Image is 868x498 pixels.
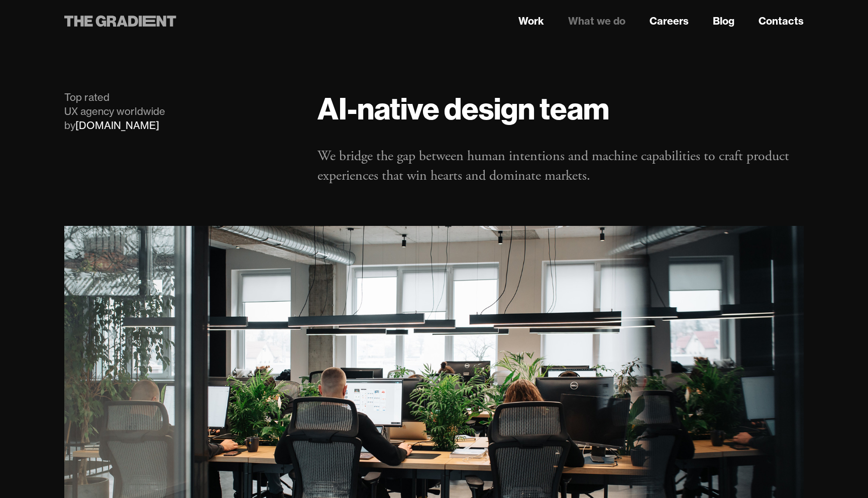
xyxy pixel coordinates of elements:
[568,14,625,29] a: What we do
[75,119,159,132] a: [DOMAIN_NAME]
[758,14,804,29] a: Contacts
[713,14,734,29] a: Blog
[649,14,689,29] a: Careers
[317,147,804,186] p: We bridge the gap between human intentions and machine capabilities to craft product experiences ...
[64,90,297,133] div: Top rated UX agency worldwide by
[317,90,804,127] h1: AI-native design team
[518,14,544,29] a: Work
